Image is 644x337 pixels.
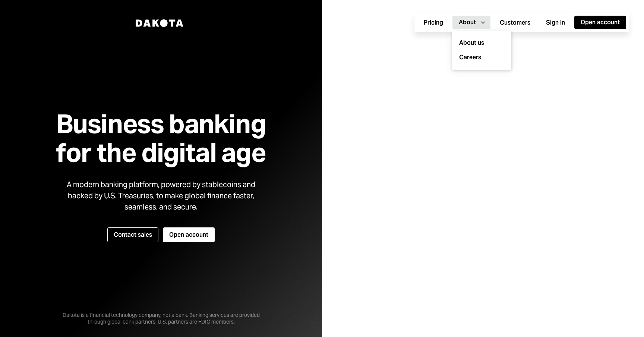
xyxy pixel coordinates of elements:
button: Sign in [540,16,571,29]
div: Dakota is a financial technology company, not a bank. Banking services are provided through globa... [49,300,273,325]
button: Contact sales [107,227,158,242]
a: Pricing [417,15,449,30]
a: Sign in [540,15,571,30]
a: Careers [459,53,510,62]
div: A modern banking platform, powered by stablecoins and backed by U.S. Treasuries, to make global f... [60,179,262,212]
a: About us [456,35,507,50]
button: Open account [574,16,626,29]
button: Pricing [417,16,449,29]
div: About us [456,36,507,50]
button: Customers [493,16,537,29]
button: Open account [163,227,215,242]
button: About [452,16,490,29]
div: About [459,18,476,26]
h1: Business banking for the digital age [47,110,275,167]
a: Customers [493,15,537,30]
